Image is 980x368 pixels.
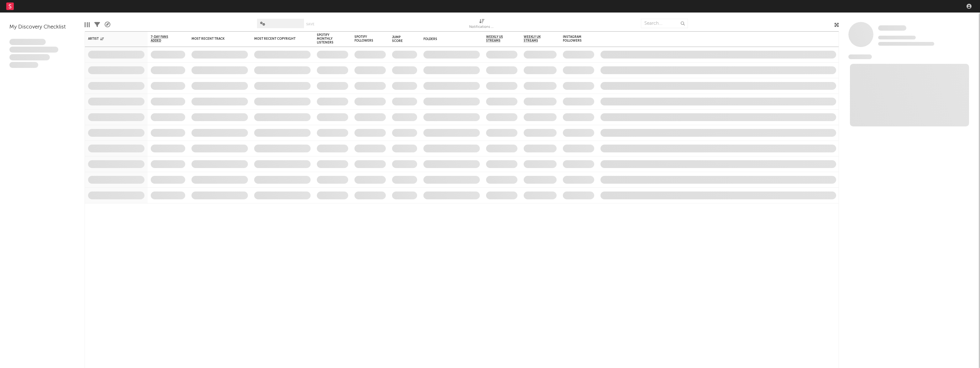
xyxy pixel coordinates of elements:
button: Save [306,23,314,26]
span: Integer aliquet in purus et [9,47,58,53]
div: Notifications (Artist) [469,16,494,34]
a: Some Artist [878,25,906,31]
span: Lorem ipsum dolor [9,39,46,45]
span: Praesent ac interdum [9,54,50,60]
div: Filters [94,16,100,34]
div: Folders [423,37,470,41]
div: Most Recent Track [191,37,238,41]
div: Jump Score [392,35,408,43]
div: Notifications (Artist) [469,23,494,31]
div: Spotify Followers [354,35,376,43]
input: Search... [641,19,688,28]
span: Weekly US Streams [486,35,508,43]
span: Some Artist [878,25,906,31]
span: 0 fans last week [878,42,934,46]
div: Edit Columns [85,16,90,34]
span: Tracking Since: [DATE] [878,36,916,39]
div: A&R Pipeline [105,16,110,34]
span: Aliquam viverra [9,62,38,68]
span: News Feed [848,54,872,59]
span: Weekly UK Streams [524,35,547,43]
div: My Discovery Checklist [9,23,75,31]
div: Instagram Followers [563,35,585,43]
div: Most Recent Copyright [254,37,301,41]
div: Artist [88,37,135,41]
div: Spotify Monthly Listeners [317,33,339,44]
span: 7-Day Fans Added [151,35,176,43]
